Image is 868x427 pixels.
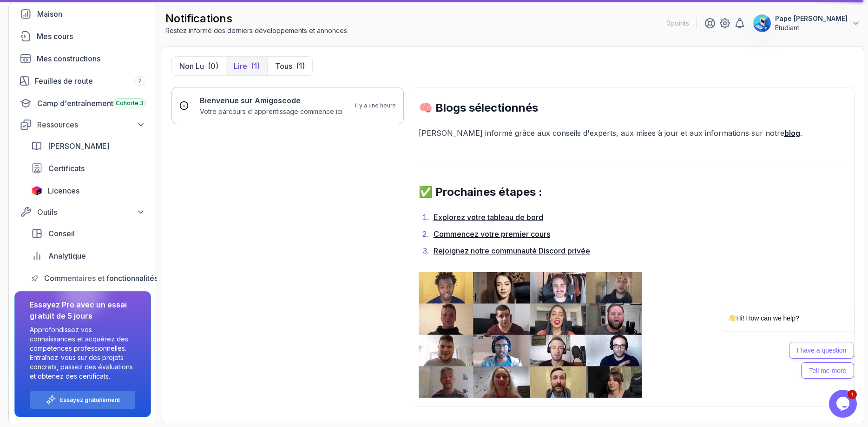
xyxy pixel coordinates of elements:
[691,221,859,385] iframe: widget de discussion
[30,390,136,409] button: Essayez gratuitement
[296,61,305,71] font: (1)
[14,72,151,90] a: feuilles de route
[275,61,292,71] font: Tous
[14,5,151,23] a: maison
[116,100,144,107] font: Cohorte 3
[666,19,671,27] font: 0
[829,390,859,418] iframe: widget de discussion
[784,128,800,138] a: blog
[48,229,75,238] font: Conseil
[26,181,151,200] a: licences
[234,61,247,71] font: Lire
[165,12,232,25] font: notifications
[44,274,158,283] font: Commentaires et fonctionnalités
[419,101,538,114] font: 🧠 Blogs sélectionnés
[48,164,85,173] font: Certificats
[671,19,689,27] font: points
[37,120,78,129] font: Ressources
[179,61,204,71] font: Non lu
[775,24,799,32] font: Étudiant
[419,185,542,199] font: ✅ Prochaines étapes :
[419,128,784,138] font: [PERSON_NAME] informé grâce aux conseils d'experts, aux mises à jour et aux informations sur notre
[753,14,771,32] img: image de profil utilisateur
[355,102,396,109] font: il y a une heure
[60,396,120,404] a: Essayez gratuitement
[138,77,142,85] span: 7
[14,49,151,68] a: construit
[14,27,151,46] a: cours
[419,272,642,398] img: Visages d'Amigoscode
[434,246,590,255] a: Rejoignez notre communauté Discord privée
[775,14,848,22] font: Pape [PERSON_NAME]
[226,57,267,75] button: Lire(1)
[48,186,79,195] font: Licences
[14,116,151,133] button: Ressources
[26,224,151,243] a: conseil
[753,14,861,33] button: image de profil utilisateurPape [PERSON_NAME]Étudiant
[48,251,86,260] font: Analytique
[14,94,151,113] a: camp d'entraînement
[434,229,550,239] a: Commencez votre premier cours
[14,204,151,220] button: Outils
[35,76,93,86] font: Feuilles de route
[26,137,151,155] a: manuel
[434,213,543,222] a: Explorez votre tableau de bord
[31,186,42,195] img: icône jetbrains
[200,96,301,105] font: Bienvenue sur Amigoscode
[26,247,151,265] a: analytique
[37,99,113,108] font: Camp d'entraînement
[37,9,62,19] font: Maison
[800,128,802,138] font: .
[37,207,57,217] font: Outils
[165,27,347,34] font: Restez informé des derniers développements et annonces
[200,107,342,115] font: Votre parcours d'apprentissage commence ici
[60,396,120,403] font: Essayez gratuitement
[267,57,312,75] button: Tous(1)
[48,141,110,151] font: [PERSON_NAME]
[208,61,218,71] font: (0)
[26,159,151,178] a: certificats
[251,61,260,71] font: (1)
[37,32,73,41] font: Mes cours
[37,54,100,63] font: Mes constructions
[172,57,226,75] button: Non lu(0)
[26,269,151,287] a: retour
[30,326,133,380] font: Approfondissez vos connaissances et acquérez des compétences professionnelles. Entraînez-vous sur...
